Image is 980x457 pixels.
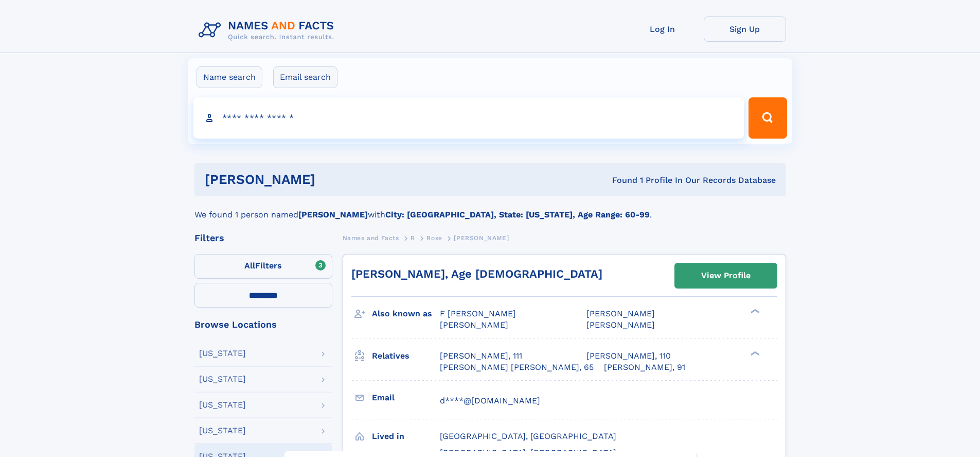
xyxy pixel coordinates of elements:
div: View Profile [701,264,751,287]
span: F [PERSON_NAME] [440,309,516,318]
label: Filters [194,254,332,279]
div: [US_STATE] [199,349,246,358]
label: Email search [273,66,337,88]
span: [PERSON_NAME] [586,320,655,330]
div: [US_STATE] [199,427,246,435]
a: Rose [426,231,442,244]
button: Search Button [749,97,787,139]
span: [PERSON_NAME] [454,234,509,242]
a: [PERSON_NAME], 111 [440,350,522,362]
h3: Email [372,389,440,407]
a: Sign Up [704,16,786,42]
span: [PERSON_NAME] [440,320,508,330]
div: [US_STATE] [199,401,246,409]
div: [US_STATE] [199,375,246,383]
h3: Also known as [372,305,440,323]
div: Browse Locations [194,320,332,329]
a: [PERSON_NAME], 110 [586,350,671,362]
a: R [411,231,415,244]
div: Found 1 Profile In Our Records Database [464,175,776,186]
span: All [244,261,255,270]
div: ❯ [748,308,760,315]
a: Log In [621,16,704,42]
span: R [411,234,415,242]
a: View Profile [675,263,777,288]
span: [GEOGRAPHIC_DATA], [GEOGRAPHIC_DATA] [440,431,616,441]
b: [PERSON_NAME] [298,210,368,219]
h1: [PERSON_NAME] [205,173,464,186]
div: Filters [194,233,332,243]
h3: Relatives [372,347,440,365]
input: search input [193,97,744,139]
div: We found 1 person named with . [194,196,786,221]
a: [PERSON_NAME] [PERSON_NAME], 65 [440,362,594,373]
h3: Lived in [372,428,440,445]
a: [PERSON_NAME], 91 [604,362,685,373]
label: Name search [197,66,262,88]
span: Rose [426,234,442,242]
a: [PERSON_NAME], Age [DEMOGRAPHIC_DATA] [351,267,602,280]
span: [PERSON_NAME] [586,309,655,318]
b: City: [GEOGRAPHIC_DATA], State: [US_STATE], Age Range: 60-99 [385,210,650,219]
a: Names and Facts [343,231,399,244]
div: ❯ [748,350,760,357]
img: Logo Names and Facts [194,16,343,44]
